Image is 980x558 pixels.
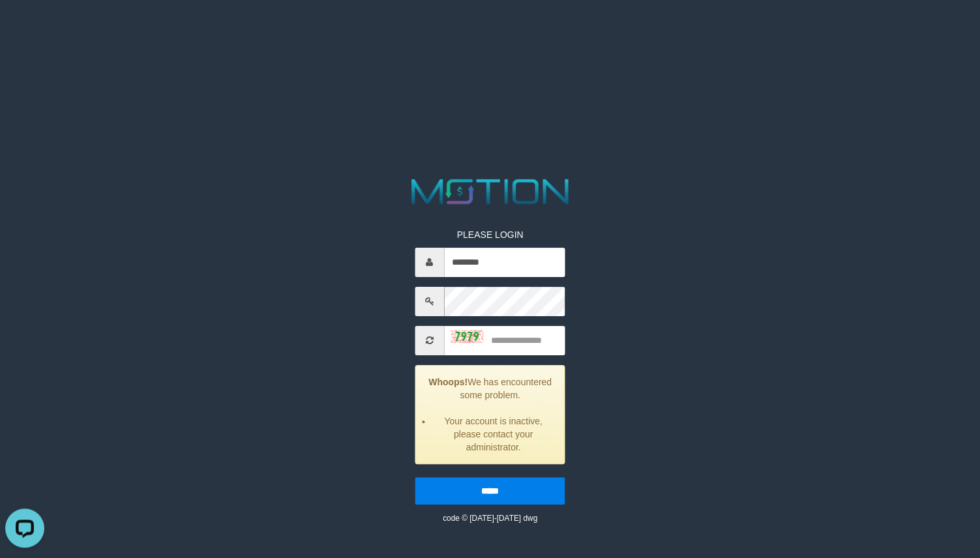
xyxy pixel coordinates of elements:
button: Open LiveChat chat widget [5,5,44,44]
p: PLEASE LOGIN [415,228,565,241]
img: captcha [451,330,483,343]
li: Your account is inactive, please contact your administrator. [432,415,554,454]
img: MOTION_logo.png [404,175,576,209]
div: We has encountered some problem. [415,365,565,464]
strong: Whoops! [428,377,468,387]
small: code © [DATE]-[DATE] dwg [443,514,537,523]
